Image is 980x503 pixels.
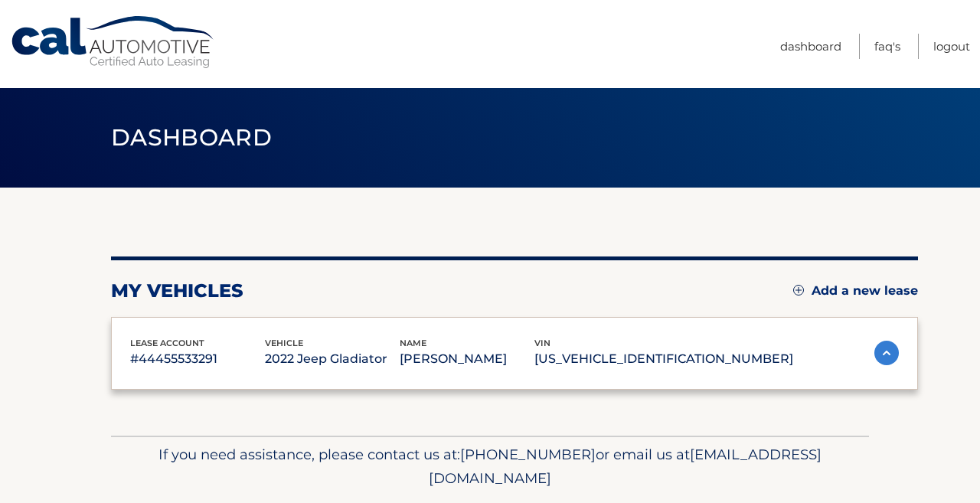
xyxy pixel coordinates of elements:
[793,283,918,299] a: Add a new lease
[874,341,899,365] img: accordion-active.svg
[400,348,534,370] p: [PERSON_NAME]
[111,123,272,152] span: Dashboard
[933,34,970,59] a: Logout
[10,15,217,70] a: Cal Automotive
[460,446,596,463] span: [PHONE_NUMBER]
[780,34,841,59] a: Dashboard
[130,348,265,370] p: #44455533291
[265,338,303,348] span: vehicle
[265,348,400,370] p: 2022 Jeep Gladiator
[534,338,550,348] span: vin
[121,443,859,492] p: If you need assistance, please contact us at: or email us at
[111,279,243,302] h2: my vehicles
[534,348,793,370] p: [US_VEHICLE_IDENTIFICATION_NUMBER]
[793,285,804,296] img: add.svg
[400,338,426,348] span: name
[874,34,900,59] a: FAQ's
[130,338,204,348] span: lease account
